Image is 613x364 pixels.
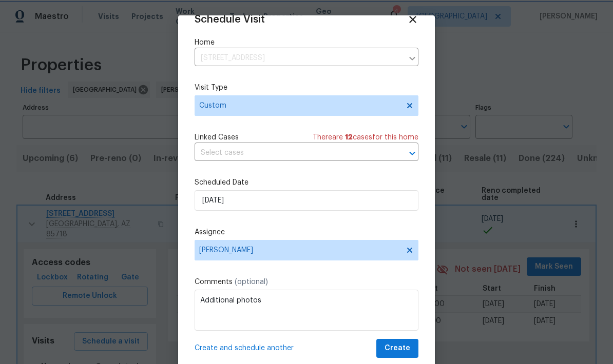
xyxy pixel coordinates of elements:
[195,177,418,188] label: Scheduled Date
[195,290,418,331] textarea: Additional photos
[195,277,418,287] label: Comments
[195,37,418,48] label: Home
[195,145,390,161] input: Select cases
[195,343,294,353] span: Create and schedule another
[195,190,418,211] input: M/D/YYYY
[405,146,419,160] button: Open
[385,342,410,355] span: Create
[313,132,418,143] span: There are case s for this home
[195,50,403,66] input: Enter in an address
[195,14,265,25] span: Schedule Visit
[199,246,400,254] span: [PERSON_NAME]
[195,132,239,143] span: Linked Cases
[195,83,418,93] label: Visit Type
[195,227,418,237] label: Assignee
[345,134,353,141] span: 12
[199,100,399,111] span: Custom
[407,14,418,25] span: Close
[235,278,268,286] span: (optional)
[376,339,418,358] button: Create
